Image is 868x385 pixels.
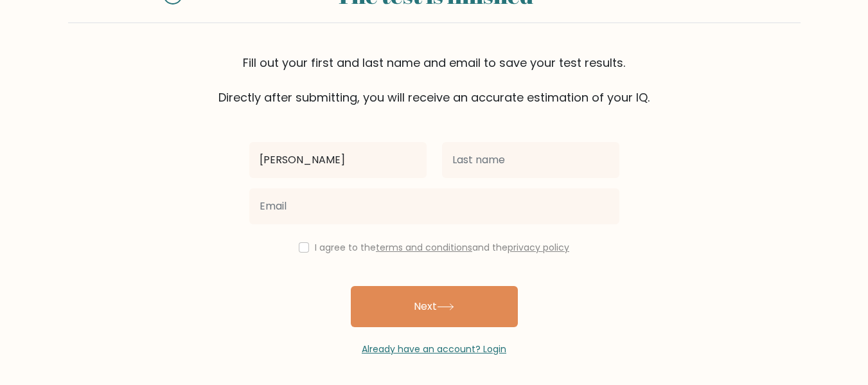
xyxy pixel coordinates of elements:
[442,142,619,178] input: Last name
[249,142,427,178] input: First name
[315,241,569,254] label: I agree to the and the
[362,343,506,355] a: Already have an account? Login
[351,286,518,327] button: Next
[68,54,801,106] div: Fill out your first and last name and email to save your test results. Directly after submitting,...
[508,241,569,254] a: privacy policy
[376,241,472,254] a: terms and conditions
[249,188,619,224] input: Email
